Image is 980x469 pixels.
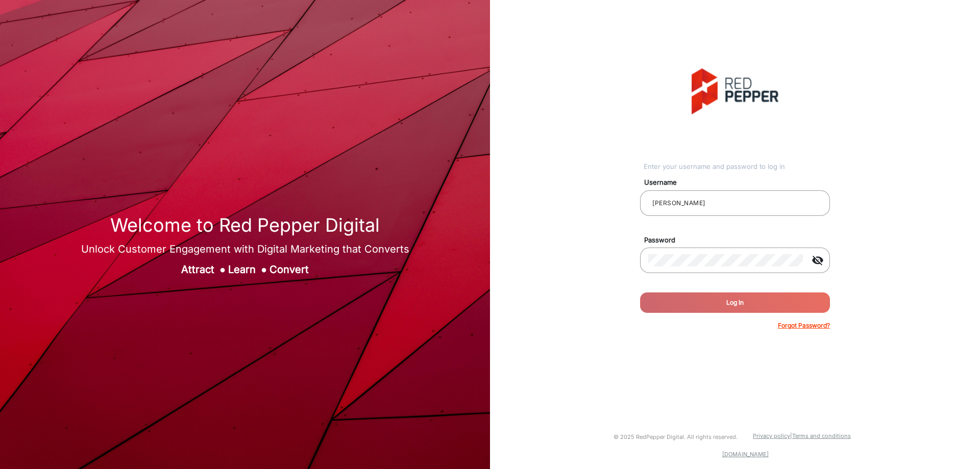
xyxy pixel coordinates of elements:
[81,262,409,277] div: Attract Learn Convert
[81,214,409,236] h1: Welcome to Red Pepper Digital
[614,433,738,440] small: © 2025 RedPepper Digital. All rights reserved.
[648,197,822,209] input: Your username
[81,241,409,257] div: Unlock Customer Engagement with Digital Marketing that Converts
[792,432,851,439] a: Terms and conditions
[805,254,830,266] mat-icon: visibility_off
[636,178,842,188] mat-label: Username
[219,263,226,276] span: ●
[692,68,778,114] img: vmg-logo
[640,292,830,313] button: Log In
[722,451,769,458] a: [DOMAIN_NAME]
[790,432,792,439] a: |
[636,235,842,245] mat-label: Password
[261,263,267,276] span: ●
[778,321,830,330] p: Forgot Password?
[753,432,790,439] a: Privacy policy
[644,162,830,172] div: Enter your username and password to log in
